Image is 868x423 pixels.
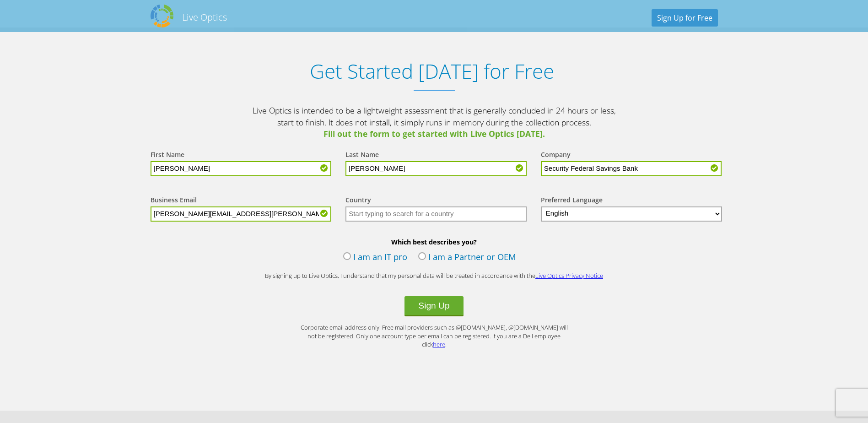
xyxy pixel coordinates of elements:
p: Corporate email address only. Free mail providers such as @[DOMAIN_NAME], @[DOMAIN_NAME] will not... [297,323,571,349]
h2: Live Optics [182,11,227,23]
label: First Name [151,150,184,161]
a: Live Optics Privacy Notice [535,271,603,280]
label: Country [345,195,371,206]
h1: Get Started [DATE] for Free [141,60,722,83]
span: Fill out the form to get started with Live Optics [DATE]. [251,128,617,140]
a: Sign Up for Free [652,9,718,27]
p: Live Optics is intended to be a lightweight assessment that is generally concluded in 24 hours or... [251,105,617,140]
img: Dell Dpack [151,5,173,27]
label: Company [541,150,571,161]
p: By signing up to Live Optics, I understand that my personal data will be treated in accordance wi... [251,271,617,280]
button: Sign Up [404,296,463,316]
input: Start typing to search for a country [345,206,527,222]
label: Business Email [151,195,197,206]
b: Which best describes you? [141,238,727,246]
label: I am an IT pro [343,251,407,265]
label: I am a Partner or OEM [418,251,516,265]
label: Last Name [345,150,379,161]
label: Preferred Language [541,195,603,206]
a: here [433,340,445,348]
